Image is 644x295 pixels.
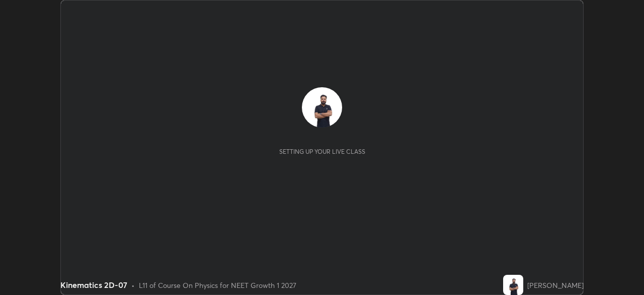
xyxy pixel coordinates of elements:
div: • [131,280,135,290]
div: Setting up your live class [279,148,365,155]
img: 24f6a8b3a2b944efa78c3a5ea683d6ae.jpg [302,87,342,128]
img: 24f6a8b3a2b944efa78c3a5ea683d6ae.jpg [503,275,523,295]
div: Kinematics 2D-07 [60,279,127,291]
div: [PERSON_NAME] [527,280,584,290]
div: L11 of Course On Physics for NEET Growth 1 2027 [139,280,296,290]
